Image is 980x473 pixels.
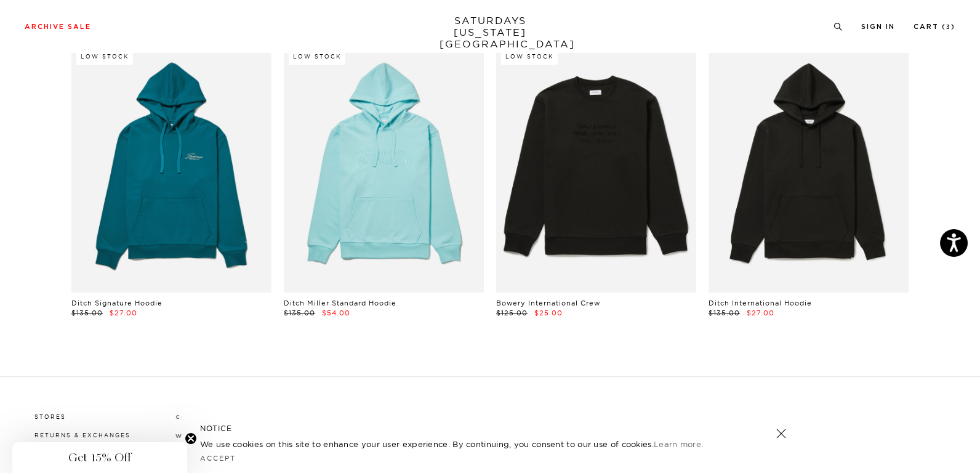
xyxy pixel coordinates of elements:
span: $135.00 [284,309,315,317]
span: Get 15% Off [68,450,131,465]
a: Ditch Signature Hoodie [71,299,163,307]
a: Stores [34,413,66,420]
div: Low Stock [76,47,133,65]
a: SATURDAYS[US_STATE][GEOGRAPHIC_DATA] [440,15,541,50]
a: Learn more [654,439,701,449]
strong: contact: [175,414,217,420]
small: 3 [946,25,951,30]
span: $27.00 [747,309,774,317]
span: $25.00 [534,309,563,317]
span: $135.00 [709,309,740,317]
div: Low Stock [501,47,558,65]
strong: wholesale: [175,434,228,439]
span: $54.00 [322,309,350,317]
a: Ditch International Hoodie [709,299,812,307]
a: Accept [200,454,236,463]
a: Ditch Miller Standard Hoodie [284,299,396,307]
a: Cart (3) [914,23,955,30]
span: $125.00 [496,309,528,317]
span: $135.00 [71,309,103,317]
div: Low Stock [289,47,345,65]
h5: NOTICE [200,423,780,434]
a: Archive Sale [25,23,91,30]
span: $27.00 [110,309,137,317]
button: Close teaser [185,432,197,445]
a: Returns & Exchanges [34,432,131,439]
a: Bowery International Crew [496,299,600,307]
a: [EMAIL_ADDRESS][DOMAIN_NAME] [217,413,355,420]
div: Get 15% OffClose teaser [12,442,187,473]
a: Sign In [861,23,895,30]
p: We use cookies on this site to enhance your user experience. By continuing, you consent to our us... [200,438,736,450]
